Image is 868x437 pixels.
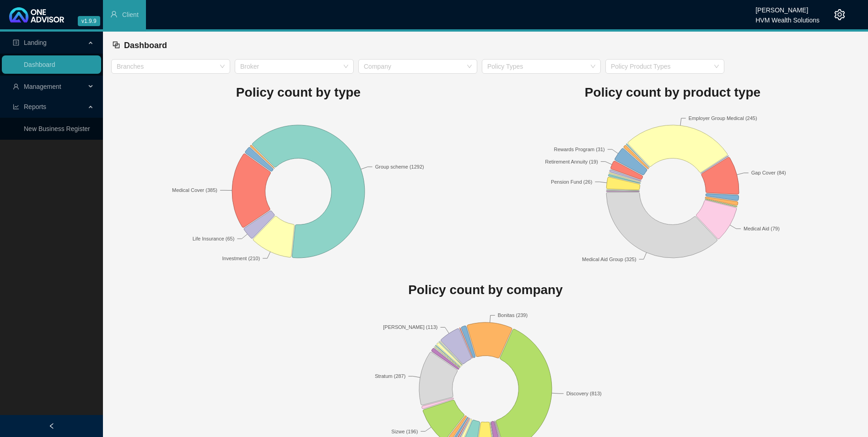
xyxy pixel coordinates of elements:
[78,16,100,26] span: v1.9.9
[751,170,786,175] text: Gap Cover (84)
[24,61,55,68] a: Dashboard
[24,83,61,90] span: Management
[13,104,19,110] span: line-chart
[582,256,636,262] text: Medical Aid Group (325)
[744,226,780,231] text: Medical Aid (79)
[193,236,235,241] text: Life Insurance (65)
[9,7,64,22] img: 2df55531c6924b55f21c4cf5d4484680-logo-light.svg
[551,179,593,184] text: Pension Fund (26)
[124,41,167,50] span: Dashboard
[834,9,845,20] span: setting
[689,115,757,121] text: Employer Group Medical (245)
[172,187,217,193] text: Medical Cover (385)
[24,125,90,132] a: New Business Register
[391,429,418,434] text: Sizwe (196)
[545,158,598,164] text: Retirement Annuity (19)
[375,373,405,379] text: Stratum (287)
[111,280,860,300] h1: Policy count by company
[112,41,120,49] span: block
[485,82,860,103] h1: Policy count by product type
[755,12,819,22] div: HVM Wealth Solutions
[375,164,424,169] text: Group scheme (1292)
[566,391,602,396] text: Discovery (813)
[122,11,139,18] span: Client
[13,83,19,90] span: user
[13,39,19,46] span: profile
[554,147,605,152] text: Rewards Program (31)
[383,324,437,330] text: [PERSON_NAME] (113)
[24,103,46,110] span: Reports
[24,39,47,46] span: Landing
[111,82,485,103] h1: Policy count by type
[49,423,55,429] span: left
[498,312,528,318] text: Bonitas (239)
[222,255,260,261] text: Investment (210)
[755,2,819,12] div: [PERSON_NAME]
[110,11,118,18] span: user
